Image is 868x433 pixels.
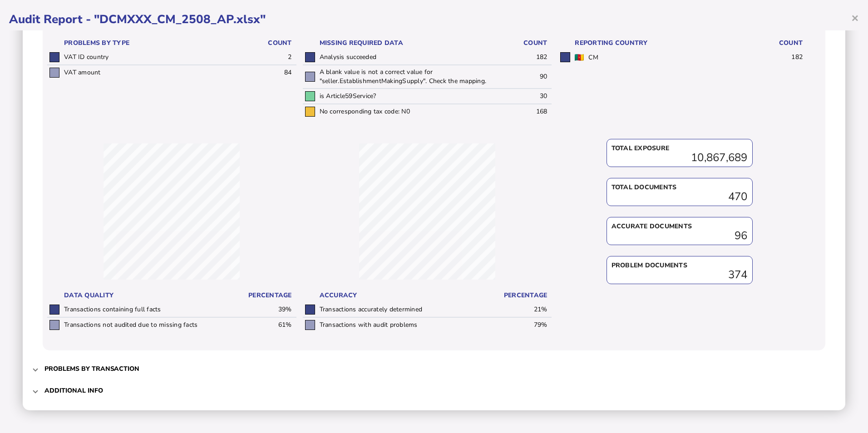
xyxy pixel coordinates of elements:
th: Percentage [499,289,552,302]
td: No corresponding tax code: N0 [317,104,500,119]
td: Transactions with audit problems [317,317,500,332]
div: Accurate documents [612,222,748,231]
td: 182 [499,50,552,65]
td: 90 [499,65,552,89]
img: cm.png [575,54,584,61]
label: CM [588,53,598,62]
td: 168 [499,104,552,119]
th: Count [244,36,296,50]
h3: Additional info [44,386,103,395]
td: Transactions not audited due to missing facts [62,317,244,332]
td: 84 [244,65,296,80]
th: Count [755,36,807,50]
mat-expansion-panel-header: Problems by transaction [32,358,836,379]
div: Total documents [612,183,748,192]
th: Problems by type [62,36,244,50]
td: Transactions accurately determined [317,302,500,317]
h3: Problems by transaction [44,364,139,373]
span: × [851,9,859,26]
th: Percentage [244,289,296,302]
td: 79% [499,317,552,332]
td: Analysis succeeded [317,50,500,65]
th: Missing required data [317,36,500,50]
h1: Audit Report - "DCMXXX_CM_2508_AP.xlsx" [9,11,859,27]
th: Reporting country [572,36,755,50]
td: is Article59Service? [317,89,500,104]
td: A blank value is not a correct value for "seller.EstablishmentMakingSupply". Check the mapping. [317,65,500,89]
td: VAT amount [62,65,244,80]
td: 61% [244,317,296,332]
td: 21% [499,302,552,317]
div: 470 [612,192,748,201]
th: Accuracy [317,289,500,302]
td: Transactions containing full facts [62,302,244,317]
td: 2 [244,50,296,65]
div: Total exposure [612,144,748,153]
td: 182 [755,50,807,64]
div: 374 [612,270,748,279]
mat-expansion-panel-header: Additional info [32,379,836,401]
div: Problem documents [612,261,748,270]
div: 96 [612,231,748,240]
td: 39% [244,302,296,317]
td: VAT ID country [62,50,244,65]
th: Count [499,36,552,50]
div: 10,867,689 [612,153,748,162]
td: 30 [499,89,552,104]
th: Data Quality [62,289,244,302]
